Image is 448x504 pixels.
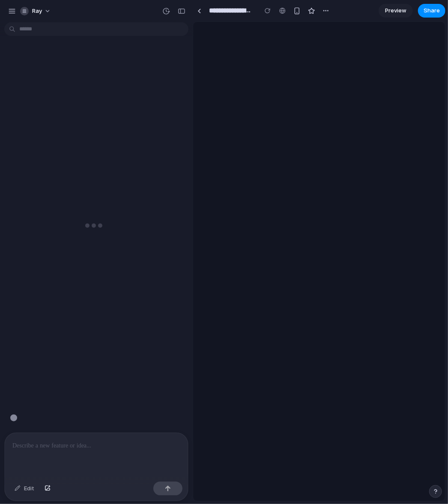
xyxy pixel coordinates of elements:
[17,4,55,18] button: ray
[424,6,440,15] span: Share
[418,4,445,18] button: Share
[32,7,42,15] span: ray
[379,4,413,18] a: Preview
[385,6,406,15] span: Preview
